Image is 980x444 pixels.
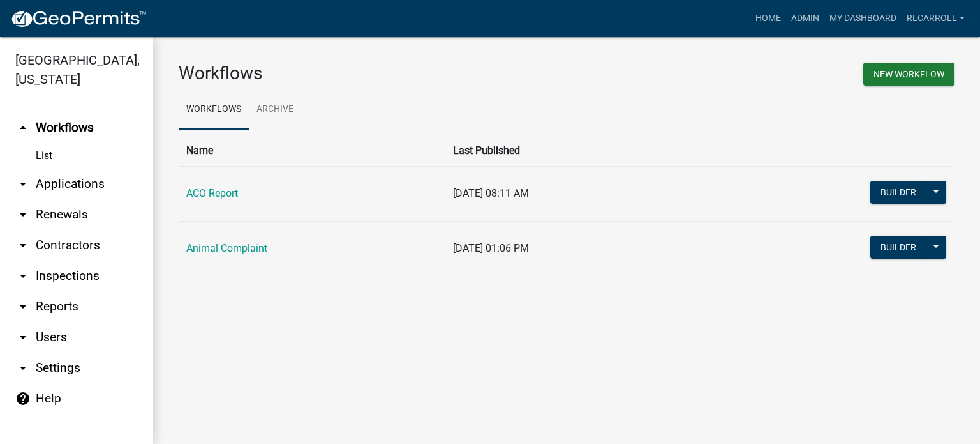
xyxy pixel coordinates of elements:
[15,391,31,406] i: help
[870,181,926,204] button: Builder
[786,6,824,31] a: Admin
[824,6,902,31] a: My Dashboard
[453,242,529,254] span: [DATE] 01:06 PM
[179,135,445,166] th: Name
[15,360,31,376] i: arrow_drop_down
[15,176,31,192] i: arrow_drop_down
[870,236,926,259] button: Builder
[186,187,238,199] a: ACO Report
[179,89,249,130] a: Workflows
[902,6,970,31] a: RLcarroll
[445,135,698,166] th: Last Published
[750,6,786,31] a: Home
[15,299,31,314] i: arrow_drop_down
[863,63,954,86] button: New Workflow
[453,187,529,199] span: [DATE] 08:11 AM
[15,120,31,135] i: arrow_drop_up
[249,89,301,130] a: Archive
[15,268,31,284] i: arrow_drop_down
[15,238,31,253] i: arrow_drop_down
[15,207,31,222] i: arrow_drop_down
[179,63,557,84] h3: Workflows
[15,330,31,345] i: arrow_drop_down
[186,242,267,254] a: Animal Complaint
